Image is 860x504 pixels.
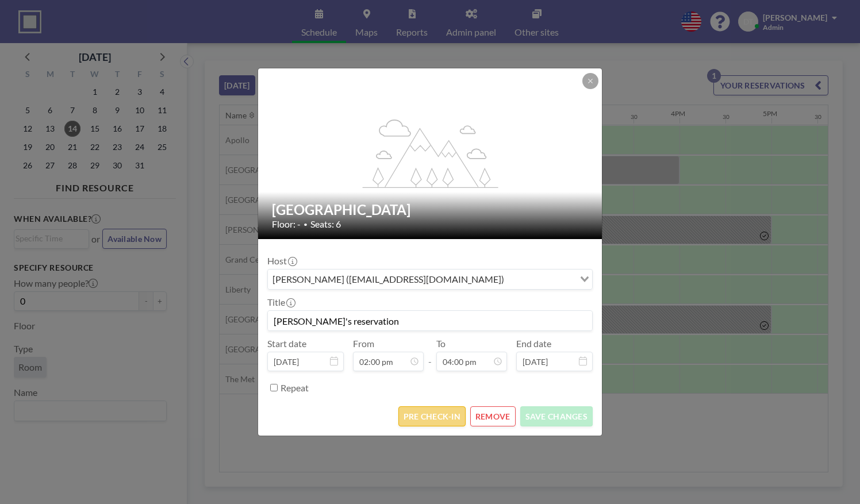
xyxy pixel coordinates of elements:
span: Seats: 6 [310,218,341,230]
span: • [304,220,308,229]
div: Search for option [268,270,592,289]
input: (No title) [268,311,592,330]
h2: [GEOGRAPHIC_DATA] [272,201,589,218]
button: PRE CHECK-IN [398,406,466,426]
label: To [436,338,446,349]
g: flex-grow: 1.2; [363,118,498,187]
label: Repeat [281,382,309,394]
button: SAVE CHANGES [520,406,593,426]
input: Search for option [508,272,573,287]
span: Floor: - [272,218,301,230]
label: From [353,338,374,349]
button: REMOVE [470,406,516,426]
span: - [428,342,432,367]
span: [PERSON_NAME] ([EMAIL_ADDRESS][DOMAIN_NAME]) [270,272,506,287]
label: End date [516,338,551,349]
label: Start date [267,338,306,349]
label: Title [267,297,294,308]
label: Host [267,255,296,267]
